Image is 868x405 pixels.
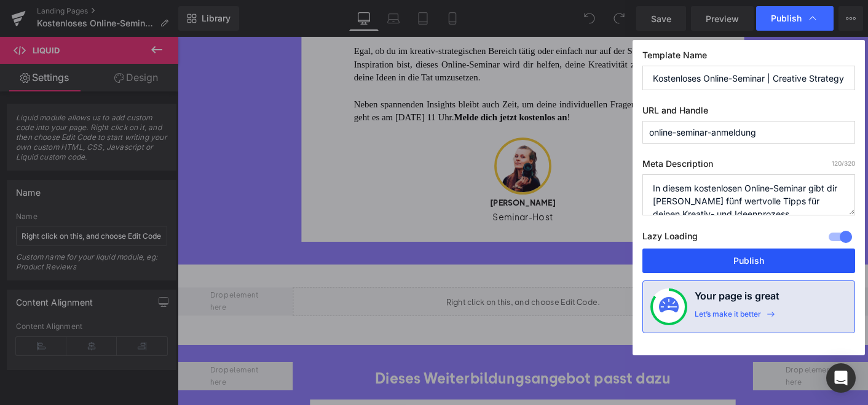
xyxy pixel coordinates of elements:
[771,13,802,24] span: Publish
[642,158,855,174] label: Meta Description
[695,309,761,325] div: Let’s make it better
[298,82,419,92] strong: Melde dich jetzt kostenlos an
[642,50,855,66] label: Template Name
[642,249,855,273] button: Publish
[143,357,602,379] h3: Dieses Weiterbildungsangebot passt dazu
[336,172,408,183] span: [PERSON_NAME]
[695,288,779,309] h4: Your page is great
[190,186,554,202] p: Seminar-Host
[832,160,842,167] span: 120
[832,160,855,167] span: /320
[659,297,679,317] img: onboarding-status.svg
[826,363,856,393] div: Open Intercom Messenger
[642,105,855,121] label: URL and Handle
[642,228,698,249] label: Lazy Loading
[642,174,855,215] textarea: In diesem kostenlosen Online-Seminar gibt dir [PERSON_NAME] fünf wertvolle Tipps für deinen Kreat...
[190,10,554,49] span: Egal, ob du im kreativ-strategischen Bereich tätig oder einfach nur auf der Suche nach neuer Insp...
[190,67,554,92] font: Neben spannenden Insights bleibt auch Zeit, um deine individuellen Fragen zu klären. Los geht es ...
